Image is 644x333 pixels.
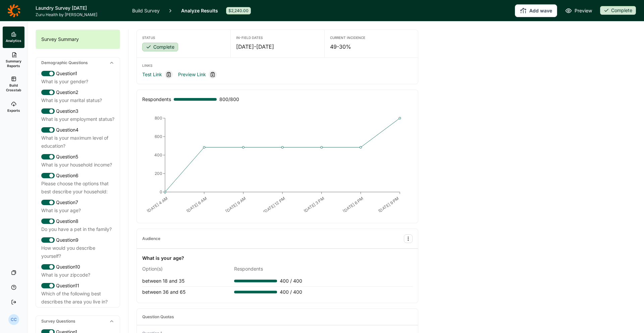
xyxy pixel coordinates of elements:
[142,265,229,273] div: Option(s)
[41,96,114,104] div: What is your marital status?
[262,196,286,215] text: [DATE] 12 PM
[236,35,319,40] div: In-Field Dates
[41,88,114,96] div: Question 2
[404,234,413,243] button: Audience Options
[142,278,184,284] span: between 18 and 35
[5,59,22,68] span: Summary Reports
[155,171,162,176] tspan: 200
[36,4,124,12] h1: Laundry Survey [DATE]
[155,115,162,121] tspan: 800
[142,254,184,262] div: What is your age?
[41,78,114,86] div: What is your gender?
[342,196,364,213] text: [DATE] 6 PM
[8,314,19,325] div: CC
[41,206,114,215] div: What is your age?
[142,63,413,68] div: Links
[41,107,114,115] div: Question 3
[41,180,114,196] div: Please choose the options that best describe your household:
[41,263,114,271] div: Question 10
[41,290,114,306] div: Which of the following best describes the area you live in?
[142,43,178,51] div: Complete
[3,96,24,118] a: Exports
[3,48,24,72] a: Summary Reports
[142,314,174,320] div: Question Quotas
[280,288,302,296] span: 400 / 400
[142,236,160,241] div: Audience
[41,126,114,134] div: Question 4
[377,196,400,213] text: [DATE] 9 PM
[41,153,114,161] div: Question 5
[41,282,114,290] div: Question 11
[226,7,251,14] div: $2,240.00
[41,172,114,180] div: Question 6
[7,108,20,113] span: Exports
[600,6,636,15] button: Complete
[209,70,217,79] div: Copy link
[178,70,206,79] a: Preview Link
[146,196,169,214] text: [DATE] 4 AM
[142,70,162,79] a: Test Link
[3,27,24,48] a: Analytics
[36,12,124,17] span: Zuru Health by [PERSON_NAME]
[154,152,162,157] tspan: 400
[41,236,114,244] div: Question 9
[155,134,162,139] tspan: 600
[142,43,178,52] button: Complete
[234,265,321,273] div: Respondents
[219,95,239,103] span: 800 / 800
[3,72,24,96] a: Build Crosstab
[41,69,114,78] div: Question 1
[36,57,120,68] div: Demographic Questions
[41,244,114,260] div: How would you describe yourself?
[142,35,225,40] div: Status
[41,161,114,169] div: What is your household income?
[36,316,120,327] div: Survey Questions
[515,4,557,17] button: Add wave
[142,289,185,295] span: between 36 and 65
[41,225,114,233] div: Do you have a pet in the family?
[165,70,173,79] div: Copy link
[565,7,592,15] a: Preview
[41,217,114,225] div: Question 8
[600,6,636,15] div: Complete
[41,115,114,123] div: What is your employment status?
[5,83,22,92] span: Build Crosstab
[330,43,413,51] div: 49-30%
[41,271,114,279] div: What is your zipcode?
[6,38,21,43] span: Analytics
[41,198,114,206] div: Question 7
[303,196,325,213] text: [DATE] 3 PM
[160,189,162,194] tspan: 0
[185,196,208,213] text: [DATE] 6 AM
[330,35,413,40] div: Current Incidence
[575,7,592,15] span: Preview
[236,43,319,51] div: [DATE] - [DATE]
[224,196,247,213] text: [DATE] 9 AM
[41,134,114,150] div: What is your maximum level of education?
[280,277,302,285] span: 400 / 400
[142,95,171,103] div: Respondents
[36,30,120,49] div: Survey Summary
